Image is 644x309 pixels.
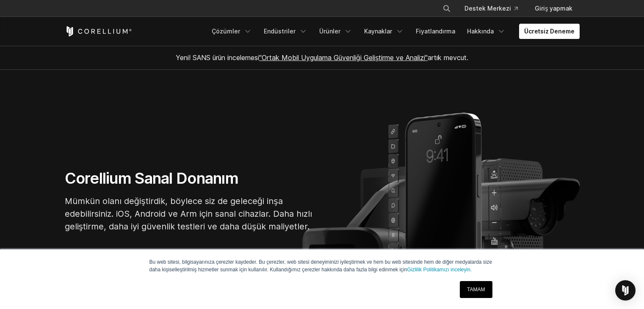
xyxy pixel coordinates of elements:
div: Gezinme Menüsü [207,24,580,39]
font: Mümkün olanı değiştirdik, böylece siz de geleceği inşa edebilirsiniz. iOS, Android ve Arm için sa... [65,196,312,232]
font: TAMAM [467,287,485,292]
font: artık mevcut. [428,53,468,62]
font: Ürünler [319,28,340,35]
font: Endüstriler [264,28,296,35]
font: Fiyatlandırma [416,28,455,35]
div: Intercom Messenger'ı açın [615,280,636,301]
div: Gezinme Menüsü [432,1,579,16]
font: Yeni! SANS ürün incelemesi [176,53,259,62]
font: Destek Merkezi [464,5,511,12]
font: Corellium Sanal Donanım [65,169,238,188]
font: Hakkında [467,28,494,35]
font: Ücretsiz Deneme [524,28,575,35]
button: Aramak [439,1,454,16]
font: Bu web sitesi, bilgisayarınıza çerezler kaydeder. Bu çerezler, web sitesi deneyiminizi iyileştirm... [149,259,492,273]
a: Corellium Ana Sayfası [65,26,132,36]
font: Giriş yapmak [535,5,572,12]
a: TAMAM [460,281,492,298]
a: Gizlilik Politikamızı inceleyin. [407,267,472,273]
a: "Ortak Mobil Uygulama Güvenliği Geliştirme ve Analizi" [259,53,428,62]
font: Kaynaklar [364,28,392,35]
font: Çözümler [212,28,240,35]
